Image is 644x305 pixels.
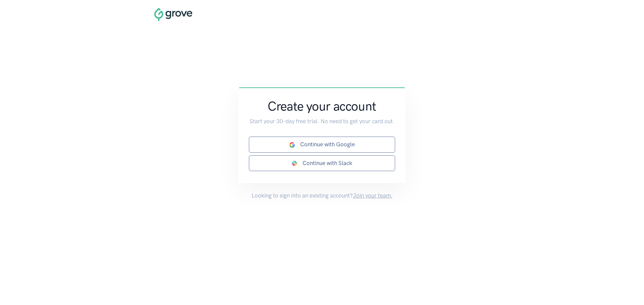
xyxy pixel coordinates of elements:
[249,137,395,152] a: Continue with Google
[249,155,395,171] a: Continue with Slack
[249,117,395,126] p: Start your 30-day free trial. No need to get your card out.
[249,98,395,114] h1: Create your account
[353,192,392,199] a: Join your team.
[238,183,406,208] p: Looking to sign into an existing account?
[154,8,192,21] img: logo.png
